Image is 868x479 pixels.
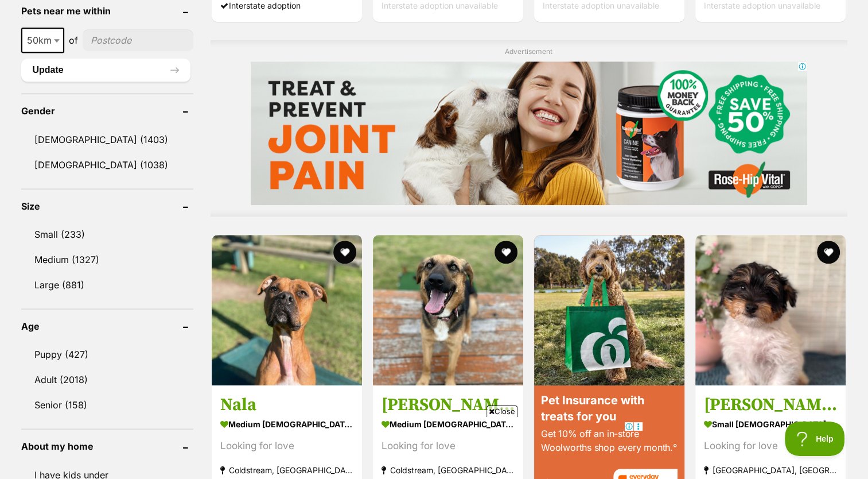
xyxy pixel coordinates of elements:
[211,40,847,217] div: Advertisement
[21,342,193,366] a: Puppy (427)
[21,368,193,392] a: Adult (2018)
[251,61,807,205] iframe: Advertisement
[382,393,515,415] h3: [PERSON_NAME]
[495,241,517,264] button: favourite
[382,1,498,10] span: Interstate adoption unavailable
[704,415,837,432] strong: small [DEMOGRAPHIC_DATA] Dog
[22,32,63,48] span: 50km
[83,29,193,51] input: postcode
[220,438,353,453] div: Looking for love
[21,6,193,16] header: Pets near me within
[220,415,353,432] strong: medium [DEMOGRAPHIC_DATA] Dog
[21,393,193,417] a: Senior (158)
[704,1,820,10] span: Interstate adoption unavailable
[21,128,193,152] a: [DEMOGRAPHIC_DATA] (1403)
[21,106,193,116] header: Gender
[225,422,643,473] iframe: Advertisement
[543,1,659,10] span: Interstate adoption unavailable
[486,405,517,417] span: Close
[21,201,193,211] header: Size
[220,393,353,415] h3: Nala
[21,441,193,451] header: About my home
[695,235,846,385] img: Freddie - Maltese x Poodle x Fox Terrier Dog
[704,393,837,415] h3: [PERSON_NAME]
[785,422,845,456] iframe: Help Scout Beacon - Open
[21,273,193,297] a: Large (881)
[21,28,64,53] span: 50km
[21,153,193,177] a: [DEMOGRAPHIC_DATA] (1038)
[704,438,837,453] div: Looking for love
[21,222,193,246] a: Small (233)
[21,321,193,331] header: Age
[373,235,523,385] img: Cleo - German Shepherd x Harrier Dog
[21,59,190,82] button: Update
[704,462,837,477] strong: [GEOGRAPHIC_DATA], [GEOGRAPHIC_DATA]
[21,248,193,272] a: Medium (1327)
[333,241,356,264] button: favourite
[69,33,78,47] span: of
[212,235,362,385] img: Nala - Staffordshire Bull Terrier Dog
[818,241,840,264] button: favourite
[220,462,353,477] strong: Coldstream, [GEOGRAPHIC_DATA]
